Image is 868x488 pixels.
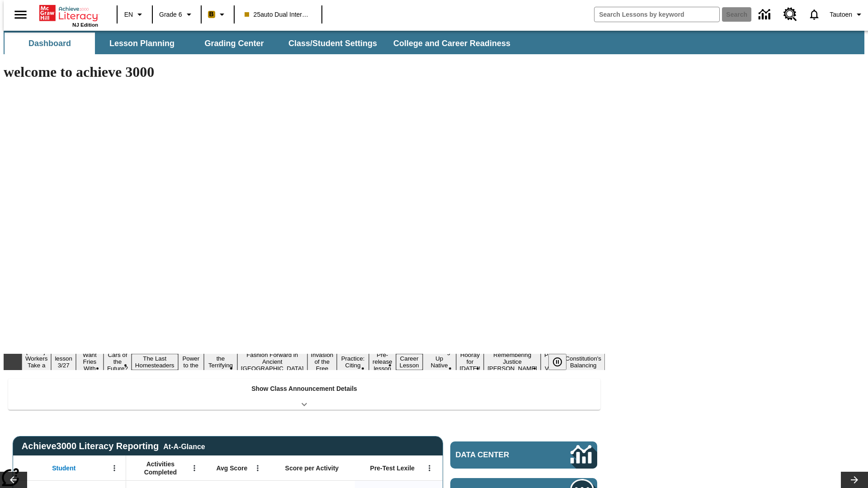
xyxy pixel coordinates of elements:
span: B [209,9,214,20]
span: Pre-Test Lexile [370,464,415,472]
button: Slide 11 Pre-release lesson [369,350,396,373]
a: Data Center [450,441,597,469]
button: Open side menu [7,1,34,28]
button: Slide 1 Labor Day: Workers Take a Stand [22,347,51,377]
button: Lesson carousel, Next [841,472,868,488]
span: Student [52,464,75,472]
a: Home [39,4,98,22]
button: Open Menu [108,461,121,475]
button: Grade: Grade 6, Select a grade [156,6,198,23]
span: Data Center [456,450,540,460]
div: At-A-Glance [163,441,205,451]
span: Activities Completed [131,460,190,476]
span: EN [124,10,133,19]
button: Slide 13 Cooking Up Native Traditions [423,347,456,377]
span: NJ Edition [72,22,98,28]
span: Avg Score [216,464,247,472]
button: Slide 14 Hooray for Constitution Day! [456,350,484,373]
div: Show Class Announcement Details [8,379,600,410]
button: Boost Class color is peach. Change class color [204,6,231,23]
button: Pause [548,354,566,370]
button: Open Menu [188,461,201,475]
button: Slide 15 Remembering Justice O'Connor [484,350,541,373]
p: Show Class Announcement Details [251,384,357,394]
button: College and Career Readiness [386,33,518,54]
a: Notifications [802,3,826,26]
div: SubNavbar [4,31,864,54]
span: Tautoen [830,10,852,19]
button: Slide 16 Point of View [541,350,561,373]
button: Slide 6 Solar Power to the People [178,347,204,377]
button: Slide 7 Attack of the Terrifying Tomatoes [204,347,237,377]
button: Slide 4 Cars of the Future? [104,350,132,373]
button: Slide 10 Mixed Practice: Citing Evidence [337,347,369,377]
button: Slide 5 The Last Homesteaders [132,354,178,370]
span: Grade 6 [159,10,182,19]
button: Class/Student Settings [281,33,384,54]
a: Data Center [753,2,778,27]
button: Dashboard [5,33,95,54]
button: Slide 3 Do You Want Fries With That? [76,343,104,380]
div: Pause [548,354,576,370]
button: Language: EN, Select a language [120,6,149,23]
button: Open Menu [423,461,436,475]
a: Resource Center, Will open in new tab [778,2,802,27]
span: Score per Activity [285,464,339,472]
button: Lesson Planning [97,33,187,54]
div: Home [39,3,98,28]
div: SubNavbar [4,33,519,54]
button: Slide 12 Career Lesson [396,354,423,370]
button: Slide 2 Test lesson 3/27 en [51,347,76,377]
button: Slide 9 The Invasion of the Free CD [307,343,337,380]
span: 25auto Dual International [245,10,311,19]
span: Achieve3000 Literacy Reporting [22,441,205,451]
input: search field [594,7,719,22]
h1: welcome to achieve 3000 [4,64,605,80]
button: Grading Center [189,33,279,54]
button: Open Menu [251,461,264,475]
button: Slide 17 The Constitution's Balancing Act [561,347,605,377]
button: Slide 8 Fashion Forward in Ancient Rome [237,350,307,373]
button: Profile/Settings [826,6,868,23]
